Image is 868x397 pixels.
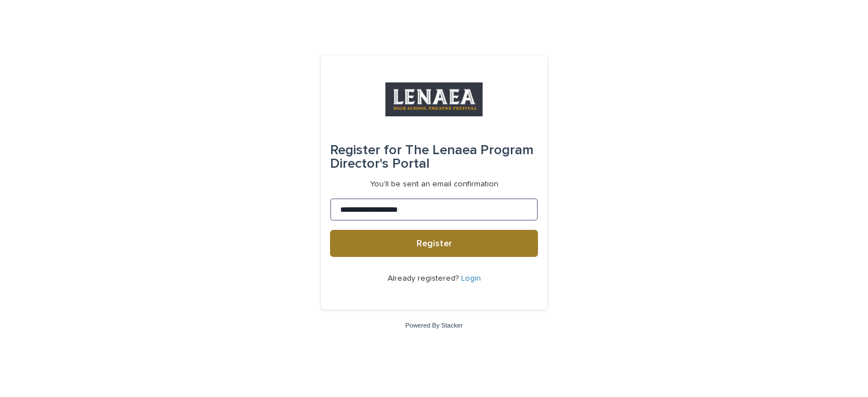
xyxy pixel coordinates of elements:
[405,322,462,329] a: Powered By Stacker
[330,230,538,257] button: Register
[330,143,402,157] span: Register for
[416,239,452,248] span: Register
[388,274,461,282] span: Already registered?
[461,274,481,282] a: Login
[370,180,498,189] p: You'll be sent an email confirmation
[330,134,538,180] div: The Lenaea Program Director's Portal
[385,82,483,116] img: 3TRreipReCSEaaZc33pQ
